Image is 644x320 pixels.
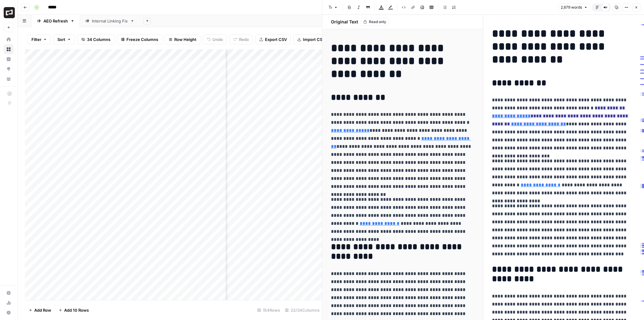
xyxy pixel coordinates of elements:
a: Insights [4,54,14,64]
button: Workspace: Brex [4,5,14,20]
img: Brex Logo [4,7,15,18]
a: AEO Refresh [31,15,80,27]
h2: Original Text [327,19,358,25]
button: Freeze Columns [117,34,162,44]
button: Export CSV [255,34,291,44]
button: Add 10 Rows [55,305,93,315]
div: 154 Rows [255,305,283,315]
span: Sort [57,36,65,43]
div: 22/34 Columns [283,305,322,315]
a: Browse [4,44,14,54]
button: Redo [229,34,253,44]
button: Import CSV [293,34,329,44]
span: 34 Columns [87,36,110,43]
span: Freeze Columns [126,36,158,43]
span: Add Row [34,307,51,313]
button: Undo [203,34,227,44]
div: Internal Linking Fix [92,18,128,24]
button: Help + Support [4,308,14,318]
a: Settings [4,288,14,298]
span: Export CSV [265,36,287,43]
span: Row Height [174,36,196,43]
button: Sort [53,34,75,44]
button: Filter [27,34,51,44]
span: 2,679 words [561,5,582,10]
a: Opportunities [4,64,14,74]
a: Your Data [4,74,14,84]
span: Undo [213,36,223,43]
span: Filter [31,36,41,43]
button: Row Height [165,34,200,44]
span: Import CSV [303,36,325,43]
button: 34 Columns [77,34,114,44]
a: Home [4,34,14,44]
a: Usage [4,298,14,308]
span: Add 10 Rows [64,307,89,313]
span: Redo [239,36,249,43]
a: Internal Linking Fix [80,15,140,27]
button: Add Row [25,305,55,315]
button: 2,679 words [558,3,590,11]
div: AEO Refresh [43,18,68,24]
span: Read only [369,19,386,25]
